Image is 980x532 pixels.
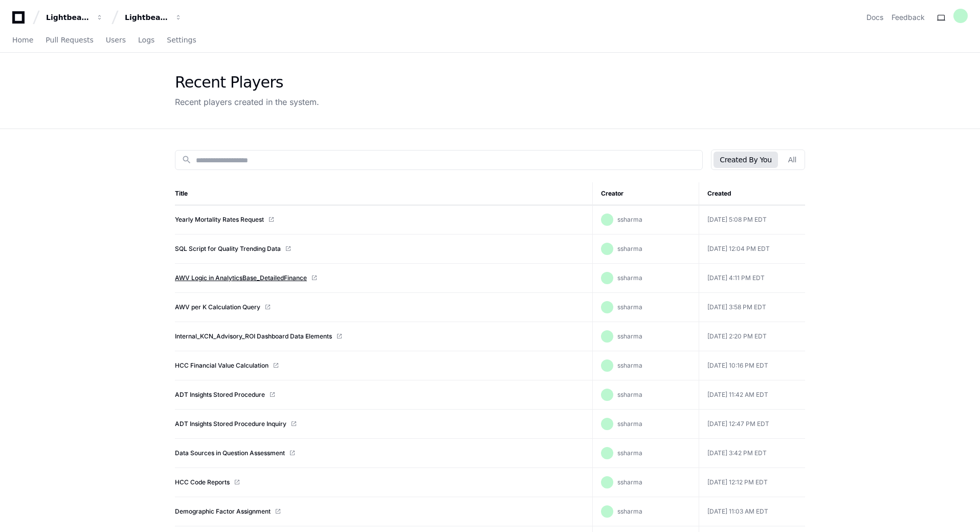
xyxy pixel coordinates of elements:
span: ssharma [617,332,642,340]
th: Created [699,182,805,205]
button: Lightbeam Health [42,8,107,27]
a: Home [12,29,33,52]
span: Users [106,37,126,43]
a: Demographic Factor Assignment [175,507,271,516]
td: [DATE] 12:47 PM EDT [699,410,805,439]
div: Lightbeam Health [46,12,90,23]
span: Logs [138,37,154,43]
button: Created By You [714,152,777,168]
span: Pull Requests [46,37,93,43]
span: ssharma [617,303,642,311]
th: Title [175,182,592,205]
mat-icon: search [182,155,192,165]
a: ADT Insights Stored Procedure Inquiry [175,420,286,428]
span: ssharma [617,449,642,457]
span: ssharma [617,391,642,398]
td: [DATE] 4:11 PM EDT [699,264,805,293]
td: [DATE] 5:08 PM EDT [699,205,805,235]
a: Users [106,29,126,52]
td: [DATE] 11:42 AM EDT [699,380,805,410]
span: ssharma [617,361,642,369]
span: ssharma [617,478,642,486]
span: ssharma [617,216,642,223]
a: Pull Requests [46,29,93,52]
div: Recent players created in the system. [175,96,319,108]
span: ssharma [617,507,642,515]
td: [DATE] 3:58 PM EDT [699,293,805,322]
button: Feedback [892,12,925,23]
a: Logs [138,29,154,52]
div: Recent Players [175,73,319,92]
td: [DATE] 11:03 AM EDT [699,497,805,526]
button: Lightbeam Health Solutions [121,8,186,27]
td: [DATE] 10:16 PM EDT [699,351,805,380]
span: ssharma [617,420,642,428]
span: Settings [167,37,196,43]
span: Home [12,37,33,43]
a: AWV per K Calculation Query [175,303,260,311]
a: Docs [866,12,883,23]
span: ssharma [617,274,642,282]
a: Yearly Mortality Rates Request [175,216,264,224]
span: ssharma [617,245,642,252]
button: All [782,152,803,168]
td: [DATE] 12:12 PM EDT [699,468,805,497]
td: [DATE] 3:42 PM EDT [699,439,805,468]
a: SQL Script for Quality Trending Data [175,245,281,253]
div: Lightbeam Health Solutions [125,12,169,23]
a: HCC Financial Value Calculation [175,361,269,370]
a: Internal_KCN_Advisory_ROI Dashboard Data Elements [175,332,332,341]
a: Data Sources in Question Assessment [175,449,285,457]
a: Settings [167,29,196,52]
th: Creator [592,182,699,205]
td: [DATE] 2:20 PM EDT [699,322,805,351]
a: HCC Code Reports [175,478,230,486]
td: [DATE] 12:04 PM EDT [699,235,805,264]
a: ADT Insights Stored Procedure [175,391,265,399]
a: AWV Logic in AnalyticsBase_DetailedFinance [175,274,307,282]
